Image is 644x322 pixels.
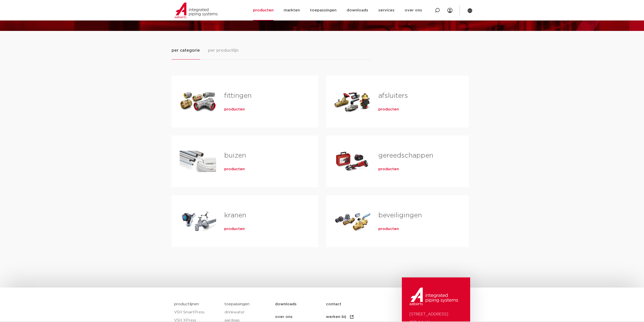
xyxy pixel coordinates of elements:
[378,212,422,219] a: beveiligingen
[378,152,433,159] a: gereedschappen
[378,167,399,172] a: producten
[224,226,245,232] a: producten
[224,212,246,219] a: kranen
[224,107,245,112] a: producten
[208,47,239,53] span: per productlijn
[174,308,220,316] a: VSH SmartPress
[224,92,252,99] a: fittingen
[326,298,377,311] a: contact
[275,298,326,311] a: downloads
[224,167,245,172] a: producten
[172,47,200,53] span: per categorie
[378,226,399,232] a: producten
[378,92,408,99] a: afsluiters
[174,302,199,306] a: productlijnen
[172,47,473,255] div: Tabs. Open items met enter of spatie, sluit af met escape en navigeer met de pijltoetsen.
[224,302,250,306] a: toepassingen
[224,308,270,316] a: drinkwater
[378,107,399,112] a: producten
[224,152,246,159] a: buizen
